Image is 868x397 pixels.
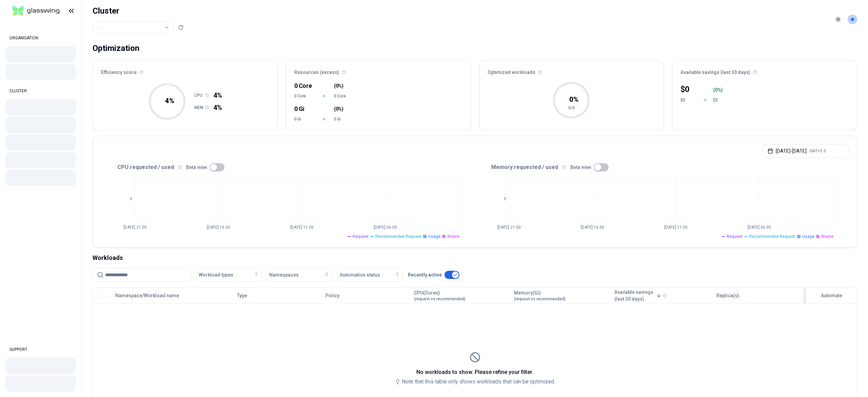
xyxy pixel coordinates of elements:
div: Memory(Gi) [514,289,566,302]
p: 0 [685,84,690,95]
span: Usage [428,234,440,239]
div: ORGANISATION [5,31,76,45]
tspan: [DATE] 11:00 [290,225,314,230]
span: ( ) [334,106,343,112]
span: Waste [821,234,833,239]
span: Request [727,234,743,239]
img: GlassWing [10,3,62,19]
tspan: 0/0 [568,106,575,110]
span: 0 Gi [294,116,314,122]
div: CLUSTER [5,84,76,98]
div: Resources (excess) [286,61,471,80]
p: Beta view: [186,164,208,171]
button: Replica(s) [716,289,739,302]
tspan: 0 % [569,95,578,103]
span: 0 Gi [334,116,354,122]
div: 0 Core [294,81,314,91]
span: ( ) [334,82,343,89]
button: Automation status [337,268,402,282]
div: $0 [680,97,697,103]
tspan: [DATE] 21:00 [497,225,520,230]
p: Beta view: [570,164,592,171]
span: 0 Core [294,93,314,99]
div: CPU requested / used [101,163,475,171]
p: 0 [715,87,717,93]
button: [DATE]-[DATE]GMT+5.5 [762,144,849,158]
div: Efficiency score [93,61,277,80]
h1: CPU [194,93,205,98]
span: Namespaces [269,271,299,278]
div: Optimized workloads [479,61,664,80]
button: Namespaces [267,268,332,282]
tspan: 4 % [165,97,174,105]
span: (request vs recommended) [414,296,466,302]
tspan: 0 [504,196,506,201]
h1: No workloads to show. Please refine your filter. [416,368,533,376]
div: $0 [713,97,729,103]
div: ( %) [713,87,729,93]
div: SUPPORT [5,343,76,356]
span: Automation status [340,271,380,278]
tspan: 0 [130,196,132,201]
h1: Cluster [93,5,183,16]
span: (request vs recommended) [514,296,566,302]
span: Waste [447,234,459,239]
button: CPU(Cores)(request vs recommended) [414,289,466,302]
div: Available savings (last 30 days) [672,61,857,80]
div: Policy [325,292,408,299]
tspan: [DATE] 11:00 [664,225,687,230]
p: Recently active [408,271,442,278]
div: CPU(Cores) [414,289,466,302]
tspan: [DATE] 16:00 [207,225,230,230]
div: Workloads [93,253,857,263]
tspan: [DATE] 21:00 [123,225,147,230]
span: Usage [802,234,814,239]
tspan: [DATE] 16:00 [580,225,604,230]
div: Memory requested / used [475,163,849,171]
h1: MEM [194,105,205,110]
button: Namespace/Workload name [115,289,179,302]
span: 4% [213,91,222,100]
div: Automate [809,292,854,299]
span: Request [353,234,369,239]
span: 0% [336,106,342,112]
button: Available savings(last 30 days) [614,289,662,302]
div: Optimization [93,41,139,55]
button: Workload types [196,268,261,282]
div: $ [680,84,697,95]
tspan: [DATE] 06:00 [748,225,771,230]
span: 0% [336,82,342,89]
span: Workload types [199,271,233,278]
span: Recommended Request [749,234,795,239]
button: Select a value [93,22,174,33]
h2: Note that this table only shows workloads that can be optimized. [402,378,555,386]
span: Recommended Request [375,234,421,239]
span: 0 Core [334,93,354,99]
button: Memory(Gi)(request vs recommended) [514,289,566,302]
div: 0 Gi [294,104,314,114]
span: 4% [213,103,222,112]
span: GMT+5.5 [809,148,826,154]
button: Type [237,289,247,302]
tspan: [DATE] 06:00 [374,225,397,230]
